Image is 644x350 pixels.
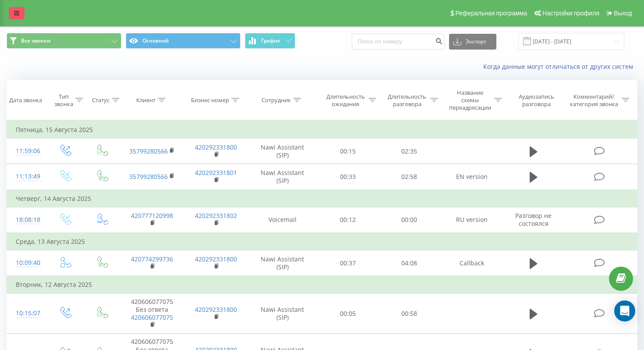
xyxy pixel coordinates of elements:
div: 11:59:06 [16,143,37,160]
div: Комментарий/категория звонка [568,93,619,108]
td: 00:15 [317,139,378,164]
a: 420292331802 [195,211,237,220]
td: Nawi Assistant (SIP) [248,164,317,190]
td: 02:58 [379,164,440,190]
td: 00:58 [379,293,440,334]
td: Пятница, 15 Августа 2025 [7,121,637,139]
button: График [245,33,295,49]
td: Callback [440,250,504,276]
a: 420292331801 [195,168,237,177]
td: Voicemail [248,207,317,233]
td: 02:35 [379,139,440,164]
div: Open Intercom Messenger [614,300,635,321]
a: 420606077075 [131,313,173,321]
td: 00:37 [317,250,378,276]
div: Дата звонка [9,96,42,104]
div: Статус [92,96,110,104]
div: Длительность разговора [386,93,428,108]
td: EN version [440,164,504,190]
a: 420774299736 [131,255,173,263]
span: Выход [614,10,632,17]
button: Основной [126,33,241,49]
span: Настройки профиля [542,10,599,17]
a: 35799280566 [129,147,168,155]
td: Nawi Assistant (SIP) [248,293,317,334]
a: 420292331800 [195,143,237,151]
td: 04:08 [379,250,440,276]
div: Аудиозапись разговора [512,93,561,108]
div: Бизнес номер [191,96,229,104]
td: Четверг, 14 Августа 2025 [7,190,637,207]
td: RU version [440,207,504,233]
div: 10:09:40 [16,254,37,271]
button: Экспорт [449,34,496,50]
a: 420292331800 [195,255,237,263]
td: Nawi Assistant (SIP) [248,139,317,164]
td: 00:12 [317,207,378,233]
div: Название схемы переадресации [448,89,492,111]
div: Клиент [136,96,156,104]
td: Вторник, 12 Августа 2025 [7,276,637,293]
div: 10:15:07 [16,305,37,322]
td: 00:00 [379,207,440,233]
span: Разговор не состоялся [515,211,552,228]
td: Nawi Assistant (SIP) [248,250,317,276]
span: Все звонки [21,37,50,44]
a: 35799280566 [129,172,168,181]
a: 420777120998 [131,211,173,220]
td: Среда, 13 Августа 2025 [7,233,637,250]
a: Когда данные могут отличаться от других систем [483,62,637,71]
div: Тип звонка [54,93,73,108]
a: 420292331800 [195,305,237,314]
input: Поиск по номеру [352,34,445,50]
div: Сотрудник [262,96,291,104]
button: Все звонки [7,33,121,49]
span: График [261,38,280,44]
span: Реферальная программа [455,10,527,17]
div: 11:13:49 [16,168,37,185]
td: 00:05 [317,293,378,334]
div: Длительность ожидания [325,93,367,108]
td: 420606077075 Без ответа [120,293,184,334]
td: 00:33 [317,164,378,190]
div: 18:08:18 [16,211,37,229]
